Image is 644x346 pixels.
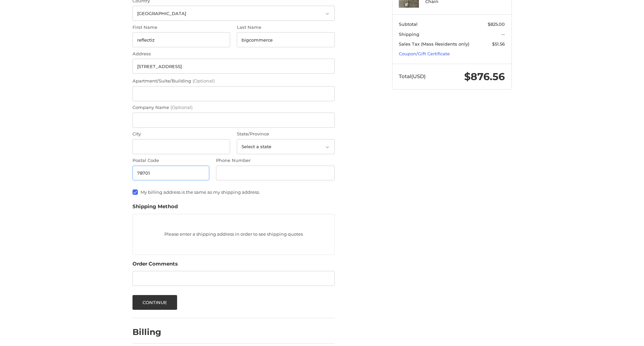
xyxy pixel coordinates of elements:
h2: Billing [132,327,172,337]
label: State/Province [237,131,335,137]
label: Apartment/Suite/Building [132,78,335,84]
label: Company Name [132,104,335,111]
button: Continue [132,295,177,310]
span: $825.00 [488,21,505,27]
span: Sales Tax (Mass Residents only) [399,41,469,47]
legend: Shipping Method [132,203,178,214]
span: Total (USD) [399,73,426,79]
small: (Optional) [170,105,193,110]
label: My billing address is the same as my shipping address. [132,189,335,195]
small: (Optional) [193,78,215,83]
label: Last Name [237,24,335,31]
label: City [132,131,230,137]
span: $876.56 [464,70,505,83]
label: Postal Code [132,157,210,164]
a: Coupon/Gift Certificate [399,51,450,56]
label: Address [132,51,335,57]
p: Please enter a shipping address in order to see shipping quotes [133,228,334,241]
label: Phone Number [216,157,335,164]
span: Subtotal [399,21,418,27]
legend: Order Comments [132,260,178,271]
span: Shipping [399,32,419,37]
span: -- [501,32,505,37]
span: $51.56 [492,41,505,47]
label: First Name [132,24,230,31]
